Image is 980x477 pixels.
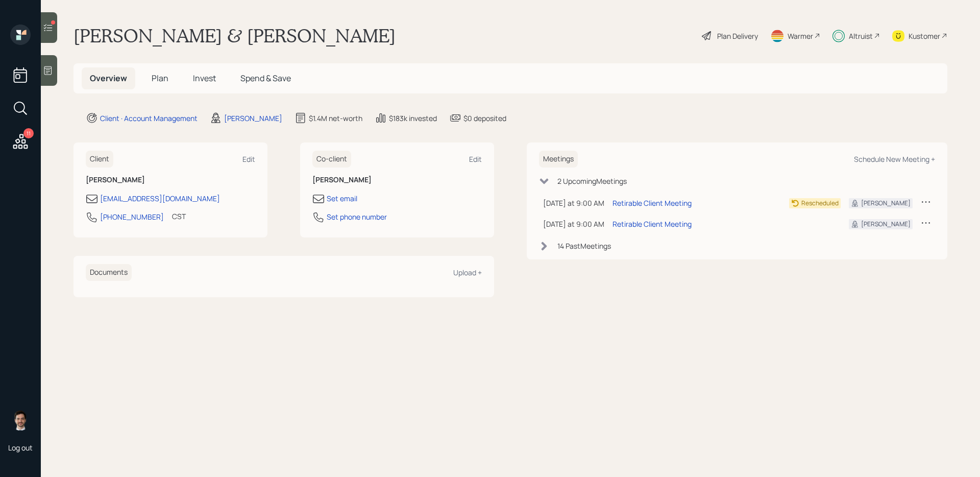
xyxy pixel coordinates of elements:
div: Retirable Client Meeting [612,198,692,208]
div: Retirable Client Meeting [612,219,692,229]
div: $0 deposited [463,113,506,124]
h6: [PERSON_NAME] [312,176,482,184]
span: Invest [193,73,216,84]
div: Altruist [849,31,873,41]
div: Plan Delivery [717,31,758,41]
div: Warmer [788,31,813,41]
div: Rescheduled [801,199,839,208]
div: 2 Upcoming Meeting s [557,176,627,186]
div: Client · Account Management [100,113,198,124]
div: $1.4M net-worth [309,113,362,124]
h6: Documents [86,264,132,281]
div: CST [172,211,186,222]
div: [PERSON_NAME] [861,220,911,229]
div: [DATE] at 9:00 AM [543,198,604,208]
div: Log out [8,443,33,452]
h6: [PERSON_NAME] [86,176,255,184]
span: Plan [152,73,168,84]
div: Upload + [453,268,482,277]
div: 11 [23,128,34,138]
h1: [PERSON_NAME] & [PERSON_NAME] [73,25,396,47]
img: jonah-coleman-headshot.png [10,410,31,431]
div: $183k invested [389,113,437,124]
div: [PHONE_NUMBER] [100,211,164,222]
div: 14 Past Meeting s [557,241,611,251]
div: Kustomer [909,31,940,41]
div: Set email [327,193,357,204]
h6: Co-client [312,151,351,168]
h6: Client [86,151,113,168]
div: [PERSON_NAME] [861,199,911,208]
div: Set phone number [327,211,387,222]
div: [EMAIL_ADDRESS][DOMAIN_NAME] [100,193,220,204]
div: [DATE] at 9:00 AM [543,219,604,229]
div: Edit [242,154,255,164]
span: Spend & Save [240,73,291,84]
div: Edit [469,154,482,164]
span: Overview [90,73,127,84]
div: [PERSON_NAME] [224,113,282,124]
div: Schedule New Meeting + [854,154,935,164]
h6: Meetings [539,151,578,168]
